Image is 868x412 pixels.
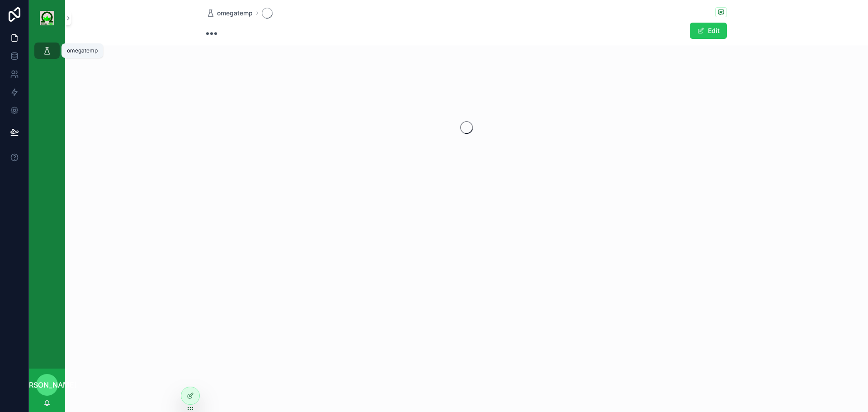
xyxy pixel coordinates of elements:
img: App logo [40,11,54,25]
button: Edit [690,23,727,39]
div: scrollable content [29,36,65,71]
a: omegatemp [206,9,253,18]
div: omegatemp [67,47,98,54]
span: [PERSON_NAME] [17,379,77,390]
span: omegatemp [217,9,253,18]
